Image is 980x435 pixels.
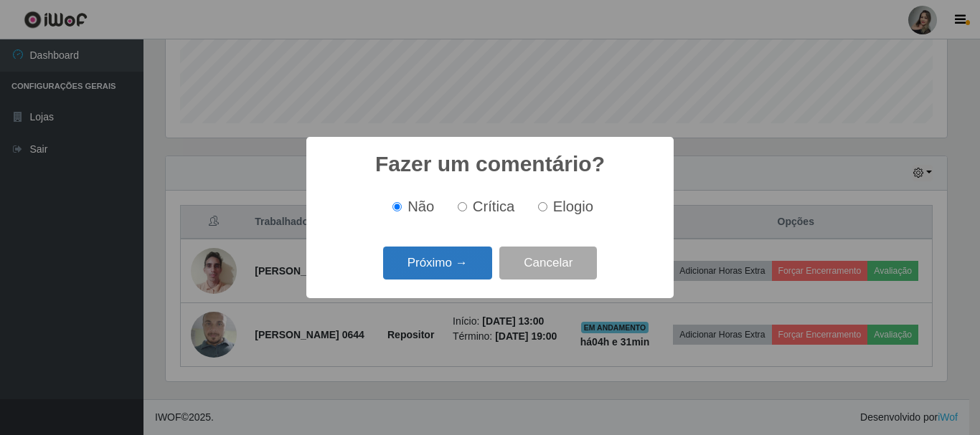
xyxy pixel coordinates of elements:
button: Cancelar [499,247,597,280]
input: Crítica [458,202,467,211]
button: Próximo → [383,247,492,280]
span: Elogio [553,199,593,214]
input: Não [392,202,402,211]
span: Crítica [473,199,515,214]
span: Não [407,199,434,214]
input: Elogio [538,202,547,211]
h2: Fazer um comentário? [375,151,605,177]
